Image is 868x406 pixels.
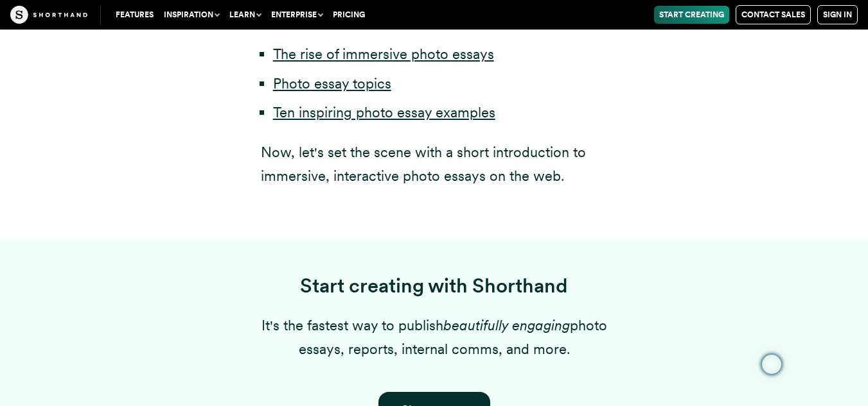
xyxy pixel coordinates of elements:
p: It's the fastest way to publish photo essays, reports, internal comms, and more. [261,314,608,362]
button: Enterprise [266,6,328,24]
a: Pricing [328,6,370,24]
em: beautifully engaging [443,317,570,334]
a: Photo essay topics [273,75,391,92]
a: Ten inspiring photo essay examples [273,104,495,121]
a: Sign in [817,5,858,24]
a: Features [111,6,159,24]
h3: Start creating with Shorthand [261,275,608,298]
p: Now, let's set the scene with a short introduction to immersive, interactive photo essays on the ... [261,140,608,189]
button: Inspiration [159,6,224,24]
a: The rise of immersive photo essays [273,46,494,62]
button: Learn [224,6,266,24]
a: Start Creating [654,6,729,24]
a: Contact Sales [736,5,811,24]
img: The Craft [10,6,87,24]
